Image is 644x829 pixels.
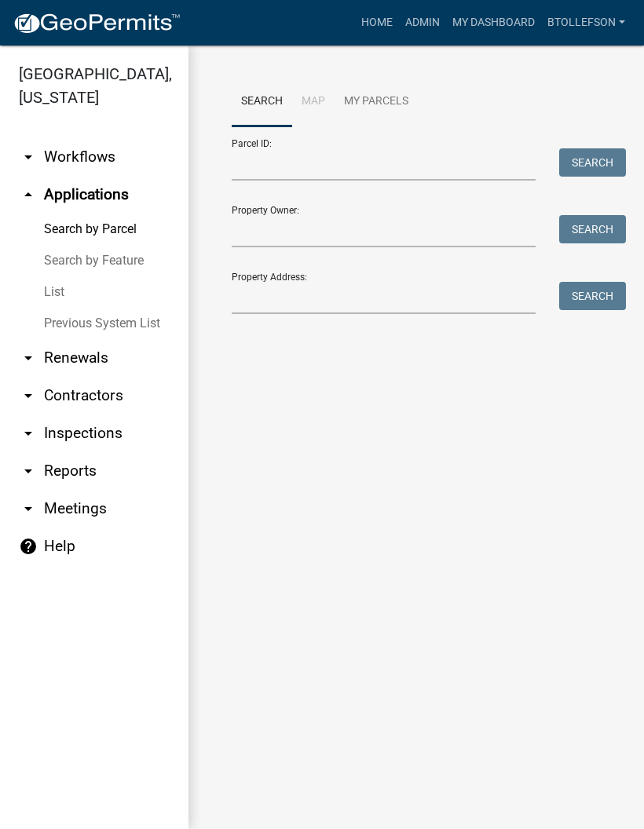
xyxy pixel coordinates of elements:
[559,282,626,310] button: Search
[446,8,541,38] a: My Dashboard
[399,8,446,38] a: Admin
[19,499,38,518] i: arrow_drop_down
[19,185,38,204] i: arrow_drop_up
[559,148,626,177] button: Search
[335,77,418,127] a: My Parcels
[19,537,38,556] i: help
[19,349,38,367] i: arrow_drop_down
[232,77,292,127] a: Search
[19,386,38,405] i: arrow_drop_down
[541,8,631,38] a: btollefson
[19,148,38,166] i: arrow_drop_down
[355,8,399,38] a: Home
[19,462,38,480] i: arrow_drop_down
[559,215,626,243] button: Search
[19,424,38,443] i: arrow_drop_down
